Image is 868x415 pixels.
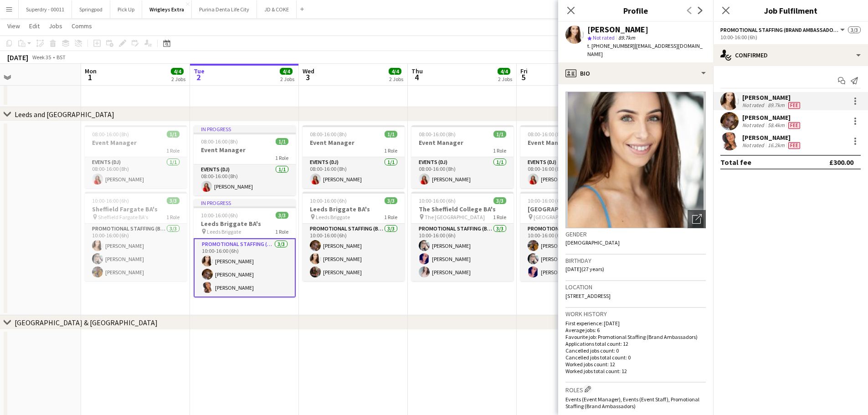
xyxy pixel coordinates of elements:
[72,22,92,30] span: Comms
[85,67,97,75] span: Mon
[713,44,868,66] div: Confirmed
[742,113,802,122] div: [PERSON_NAME]
[303,224,405,281] app-card-role: Promotional Staffing (Brand Ambassadors)3/310:00-16:00 (6h)[PERSON_NAME][PERSON_NAME][PERSON_NAME]
[56,54,66,61] div: BST
[85,157,187,188] app-card-role: Events (DJ)1/108:00-16:00 (8h)[PERSON_NAME]
[587,26,648,34] div: [PERSON_NAME]
[565,347,706,354] p: Cancelled jobs count: 0
[201,138,238,145] span: 08:00-16:00 (8h)
[419,131,456,138] span: 08:00-16:00 (8h)
[15,318,158,327] div: [GEOGRAPHIC_DATA] & [GEOGRAPHIC_DATA]
[788,142,800,149] span: Fee
[688,210,706,228] div: Open photos pop-in
[303,192,405,281] div: 10:00-16:00 (6h)3/3Leeds Briggate BA's Leeds Briggate1 RolePromotional Staffing (Brand Ambassador...
[301,72,314,82] span: 3
[411,192,514,281] app-job-card: 10:00-16:00 (6h)3/3The Sheffield College BA's The [GEOGRAPHIC_DATA]1 RolePromotional Staffing (Br...
[565,310,706,318] h3: Work history
[565,283,706,291] h3: Location
[384,147,397,154] span: 1 Role
[565,230,706,238] h3: Gender
[565,340,706,347] p: Applications total count: 12
[207,228,241,235] span: Leeds Briggate
[493,197,506,204] span: 3/3
[411,157,514,188] app-card-role: Events (DJ)1/108:00-16:00 (8h)[PERSON_NAME]
[142,0,192,18] button: Wrigleys Extra
[565,292,611,299] span: [STREET_ADDRESS]
[425,214,485,220] span: The [GEOGRAPHIC_DATA]
[720,34,861,41] div: 10:00-16:00 (6h)
[520,138,622,147] h3: Event Manager
[389,68,401,75] span: 4/4
[7,53,28,62] div: [DATE]
[310,131,347,138] span: 08:00-16:00 (8h)
[786,122,802,129] div: Crew has different fees then in role
[384,214,397,220] span: 1 Role
[303,138,405,147] h3: Event Manager
[558,62,713,84] div: Bio
[587,42,703,57] span: | [EMAIL_ADDRESS][DOMAIN_NAME]
[201,212,238,219] span: 10:00-16:00 (6h)
[520,192,622,281] app-job-card: 10:00-16:00 (6h)3/3[GEOGRAPHIC_DATA] BA's [GEOGRAPHIC_DATA]1 RolePromotional Staffing (Brand Amba...
[565,361,706,368] p: Worked jobs count: 12
[303,67,314,75] span: Wed
[194,125,296,195] app-job-card: In progress08:00-16:00 (8h)1/1Event Manager1 RoleEvents (DJ)1/108:00-16:00 (8h)[PERSON_NAME]
[171,68,184,75] span: 4/4
[85,224,187,281] app-card-role: Promotional Staffing (Brand Ambassadors)3/310:00-16:00 (6h)[PERSON_NAME][PERSON_NAME][PERSON_NAME]
[720,158,751,167] div: Total fee
[411,125,514,188] app-job-card: 08:00-16:00 (8h)1/1Event Manager1 RoleEvents (DJ)1/108:00-16:00 (8h)[PERSON_NAME]
[85,205,187,213] h3: Sheffield Fargate BA's
[194,67,205,75] span: Tue
[310,197,347,204] span: 10:00-16:00 (6h)
[493,131,506,138] span: 1/1
[166,147,180,154] span: 1 Role
[829,158,853,167] div: £300.00
[766,122,786,129] div: 58.4km
[713,5,868,16] h3: Job Fulfilment
[276,212,288,219] span: 3/3
[565,354,706,361] p: Cancelled jobs total count: 0
[565,92,706,228] img: Crew avatar or photo
[565,320,706,327] p: First experience: [DATE]
[419,197,456,204] span: 10:00-16:00 (6h)
[316,214,350,220] span: Leeds Briggate
[720,26,846,33] button: Promotional Staffing (Brand Ambassadors)
[303,125,405,188] app-job-card: 08:00-16:00 (8h)1/1Event Manager1 RoleEvents (DJ)1/108:00-16:00 (8h)[PERSON_NAME]
[92,131,129,138] span: 08:00-16:00 (8h)
[194,199,296,297] app-job-card: In progress10:00-16:00 (6h)3/3Leeds Briggate BA's Leeds Briggate1 RolePromotional Staffing (Brand...
[410,72,423,82] span: 4
[766,102,786,109] div: 89.7km
[72,0,110,18] button: Springpod
[83,72,97,82] span: 1
[280,68,293,75] span: 4/4
[519,72,528,82] span: 5
[766,142,786,149] div: 16.2km
[19,0,72,18] button: Superdry - 00011
[565,333,706,340] p: Favourite job: Promotional Staffing (Brand Ambassadors)
[411,205,514,213] h3: The Sheffield College BA's
[303,157,405,188] app-card-role: Events (DJ)1/108:00-16:00 (8h)[PERSON_NAME]
[520,205,622,213] h3: [GEOGRAPHIC_DATA] BA's
[30,54,53,61] span: Week 35
[498,68,510,75] span: 4/4
[194,220,296,228] h3: Leeds Briggate BA's
[788,122,800,129] span: Fee
[110,0,142,18] button: Pick Up
[15,110,114,119] div: Leeds and [GEOGRAPHIC_DATA]
[616,34,637,41] span: 89.7km
[565,239,620,246] span: [DEMOGRAPHIC_DATA]
[565,256,706,265] h3: Birthday
[192,0,257,18] button: Purina Denta Life City
[85,192,187,281] app-job-card: 10:00-16:00 (6h)3/3Sheffield Fargate BA's Sheffield Fargate BA's1 RolePromotional Staffing (Brand...
[411,138,514,147] h3: Event Manager
[49,22,62,30] span: Jobs
[4,20,24,32] a: View
[520,224,622,281] app-card-role: Promotional Staffing (Brand Ambassadors)3/310:00-16:00 (6h)[PERSON_NAME][PERSON_NAME][PERSON_NAME]
[520,125,622,188] app-job-card: 08:00-16:00 (8h)1/1Event Manager1 RoleEvents (DJ)1/108:00-16:00 (8h)[PERSON_NAME]
[411,67,423,75] span: Thu
[587,42,635,49] span: t. [PHONE_NUMBER]
[742,102,766,109] div: Not rated
[7,22,20,30] span: View
[194,199,296,206] div: In progress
